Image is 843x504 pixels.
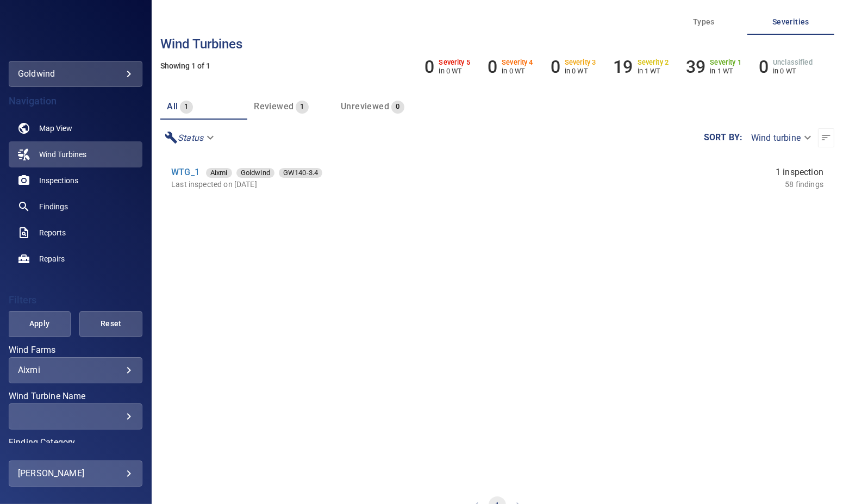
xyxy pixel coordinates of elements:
span: Inspections [39,175,78,186]
span: 1 [180,101,192,113]
h6: 0 [488,57,497,77]
span: Severities [754,15,828,29]
h6: Severity 2 [638,59,669,66]
div: Wind Turbine Name [9,403,142,430]
h6: Severity 1 [710,59,742,66]
span: Repairs [39,253,65,264]
button: Reset [79,311,142,337]
div: Aixmi [18,365,133,375]
p: Last inspected on [DATE] [171,179,550,190]
label: Wind Turbine Name [9,392,142,401]
h4: Navigation [9,96,142,107]
p: in 1 WT [638,67,669,75]
div: Aixmi [206,168,232,178]
div: Goldwind [236,168,274,178]
div: Wind turbine [742,128,818,147]
a: windturbines active [9,141,142,167]
span: Reset [93,317,129,331]
h4: Filters [9,295,142,306]
span: Reviewed [254,101,294,111]
div: [PERSON_NAME] [18,465,133,482]
a: map noActive [9,115,142,141]
span: Unreviewed [341,101,389,111]
span: Reports [39,227,66,238]
button: Apply [8,311,71,337]
button: Sort list from newest to oldest [818,128,834,147]
h6: 0 [424,57,434,77]
label: Sort by : [704,133,742,142]
p: in 1 WT [710,67,742,75]
span: all [167,101,178,111]
p: in 0 WT [439,67,471,75]
div: goldwind [18,65,133,83]
li: Severity 3 [551,57,596,77]
p: in 0 WT [502,67,533,75]
a: WTG_1 [171,167,199,177]
li: Severity 2 [613,57,669,77]
h6: 19 [613,57,633,77]
div: Wind Farms [9,357,142,383]
span: GW140-3.4 [279,167,322,178]
h6: 0 [551,57,560,77]
span: Apply [22,317,58,331]
span: Map View [39,123,72,134]
a: reports noActive [9,220,142,246]
span: 1 [296,101,308,113]
span: Types [667,15,741,29]
h6: Severity 3 [565,59,596,66]
em: Status [178,133,203,143]
a: repairs noActive [9,246,142,272]
h6: 0 [759,57,769,77]
h6: Unclassified [773,59,813,66]
span: Wind Turbines [39,149,86,160]
label: Finding Category [9,438,142,447]
span: Goldwind [236,167,274,178]
a: inspections noActive [9,167,142,194]
div: Status [160,128,221,147]
div: goldwind [9,61,142,87]
li: Severity Unclassified [759,57,813,77]
h5: Showing 1 of 1 [160,62,834,70]
label: Wind Farms [9,346,142,354]
span: 0 [391,101,404,113]
a: findings noActive [9,194,142,220]
span: Findings [39,201,68,212]
p: in 0 WT [773,67,813,75]
li: Severity 4 [488,57,533,77]
span: Aixmi [206,167,232,178]
li: Severity 5 [424,57,470,77]
li: Severity 1 [686,57,741,77]
span: 1 inspection [776,166,823,179]
p: in 0 WT [565,67,596,75]
h6: Severity 4 [502,59,533,66]
h3: Wind turbines [160,37,834,51]
img: goldwind-logo [47,27,104,38]
h6: Severity 5 [439,59,471,66]
p: 58 findings [785,179,823,190]
h6: 39 [686,57,705,77]
div: GW140-3.4 [279,168,322,178]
